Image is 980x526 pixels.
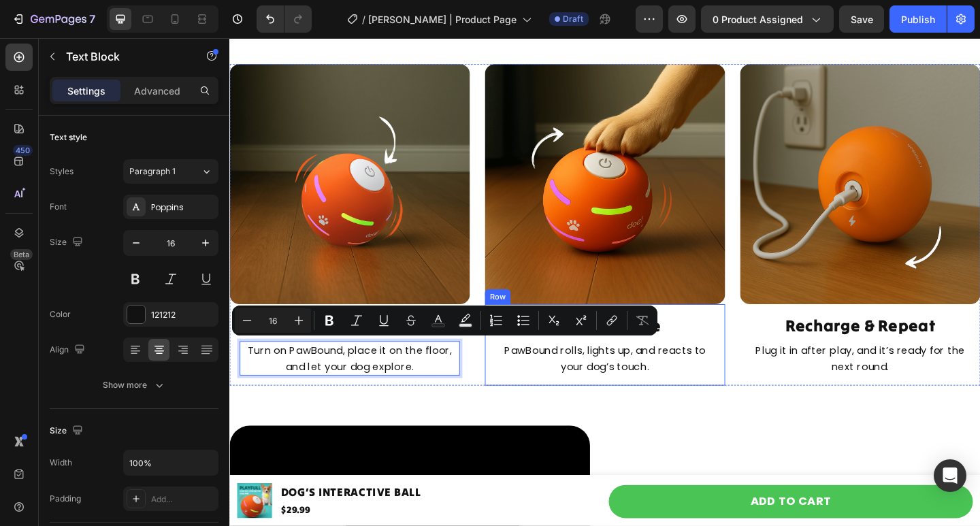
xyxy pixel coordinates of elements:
div: Editor contextual toolbar [232,306,657,335]
div: Size [50,422,86,440]
div: Open Intercom Messenger [934,459,966,492]
input: Auto [124,450,218,475]
div: 121212 [151,309,215,321]
p: PawBound rolls, lights up, and reacts to your dog’s touch. [290,331,527,366]
div: $29.99 [54,505,210,523]
span: Save [851,14,873,25]
span: / [362,12,365,27]
div: Styles [50,165,73,178]
p: Settings [67,84,105,98]
img: gempages_554052897881457814-f6627be1-dfe6-49b8-863b-1c9dcc587963.png [555,29,817,290]
div: Row [280,276,303,288]
p: Charge & Activate [12,302,249,323]
p: Advanced [134,84,180,98]
button: 0 product assigned [701,5,834,33]
div: Align [50,341,88,359]
p: 7 [89,11,95,27]
div: Add to cart [566,495,654,514]
div: Padding [50,493,81,505]
h2: Rich Text Editor. Editing area: main [11,301,250,325]
div: Rich Text Editor. Editing area: main [11,330,250,367]
p: Turn on PawBound, place it on the floor, and let your dog explore. [12,331,249,366]
h2: Watch It Move [289,301,528,325]
div: Add... [151,493,215,506]
div: Poppins [151,201,215,214]
button: Paragraph 1 [123,159,218,184]
span: Paragraph 1 [129,165,176,178]
h2: Recharge & Repeat [566,301,806,325]
span: 0 product assigned [713,12,803,27]
div: Color [50,308,71,320]
div: Beta [10,249,33,260]
button: 7 [5,5,101,33]
span: [PERSON_NAME] | Product Page [368,12,517,27]
h1: DOG’S INTERACTIVE BALL [54,484,210,505]
div: Publish [901,12,935,27]
button: Save [839,5,884,33]
p: Text Block [66,48,182,65]
button: Publish [889,5,947,33]
div: 450 [13,145,33,156]
iframe: Design area [229,38,980,526]
div: Size [50,233,86,252]
button: Show more [50,373,218,397]
div: Show more [103,378,166,392]
div: Width [50,457,72,469]
p: Plug it in after play, and it’s ready for the next round. [568,331,804,366]
button: Add to cart [412,487,808,523]
div: Text style [50,131,87,144]
img: gempages_554052897881457814-9fde531e-ec34-43b3-abe7-588fe2d62c52.png [278,29,539,290]
div: Undo/Redo [257,5,312,33]
span: Draft [563,13,583,25]
div: Font [50,201,67,213]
